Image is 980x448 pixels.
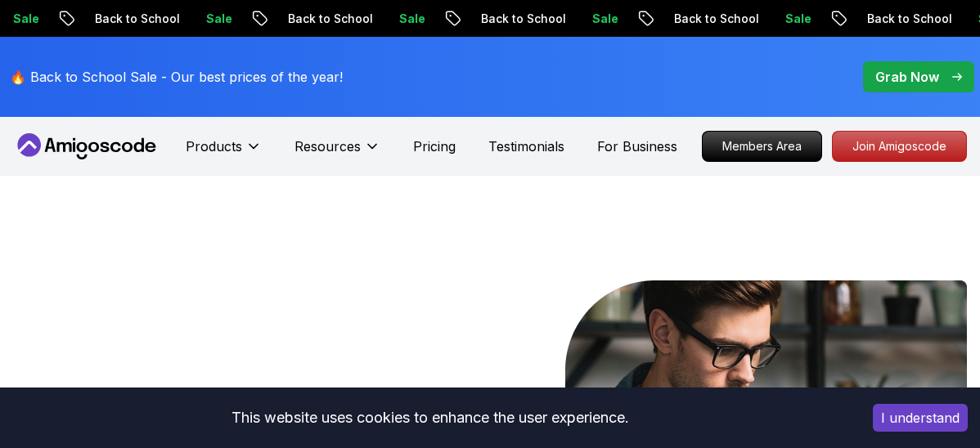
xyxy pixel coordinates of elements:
[122,11,233,27] p: Back to School
[186,137,242,156] p: Products
[413,137,456,156] a: Pricing
[873,404,968,432] button: Accept cookies
[426,11,479,27] p: Sale
[619,11,672,27] p: Sale
[294,137,361,156] p: Resources
[488,137,564,156] a: Testimonials
[40,11,92,27] p: Sale
[294,137,380,169] button: Resources
[186,137,262,169] button: Products
[812,11,865,27] p: Sale
[597,137,677,156] a: For Business
[875,67,939,87] p: Grab Now
[315,11,426,27] p: Back to School
[703,132,821,161] p: Members Area
[832,131,967,162] a: Join Amigoscode
[701,11,812,27] p: Back to School
[833,132,966,161] p: Join Amigoscode
[10,67,343,87] p: 🔥 Back to School Sale - Our best prices of the year!
[233,11,285,27] p: Sale
[508,11,619,27] p: Back to School
[702,131,822,162] a: Members Area
[12,400,848,436] div: This website uses cookies to enhance the user experience.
